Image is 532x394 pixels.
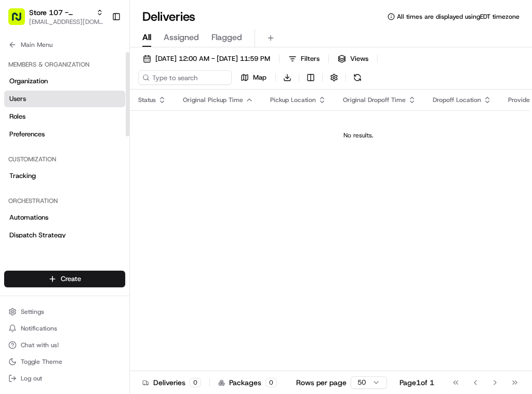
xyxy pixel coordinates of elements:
[4,108,125,125] a: Roles
[10,10,31,31] img: Nash
[4,126,125,143] a: Preferences
[284,52,324,66] button: Filters
[4,371,125,386] button: Log out
[4,168,125,184] a: Tracking
[155,54,270,63] span: [DATE] 12:00 AM - [DATE] 11:59 PM
[4,73,125,90] a: Organization
[10,42,189,58] p: Welcome 👋
[265,378,277,387] div: 0
[4,227,125,244] a: Dispatch Strategy
[9,231,66,240] span: Dispatch Strategy
[88,152,96,160] div: 💻
[73,176,126,184] a: Powered byPylon
[35,110,131,118] div: We're available if you need us!
[21,358,62,366] span: Toggle Theme
[29,7,92,18] button: Store 107 - Prentice Hospital (Just Salad)
[6,147,84,166] a: 📗Knowledge Base
[164,31,199,44] span: Assigned
[350,54,368,63] span: Views
[9,213,48,222] span: Automations
[103,176,126,184] span: Pylon
[253,73,267,82] span: Map
[98,151,167,161] span: API Documentation
[4,37,125,52] button: Main Menu
[9,171,36,181] span: Tracking
[10,152,19,160] div: 📗
[4,354,125,369] button: Toggle Theme
[61,274,81,284] span: Create
[4,56,125,73] div: Members & Organization
[35,99,170,110] div: Start new chat
[4,304,125,319] button: Settings
[138,70,232,85] input: Type to search
[27,67,171,78] input: Clear
[142,31,151,44] span: All
[343,96,406,104] span: Original Dropoff Time
[4,193,125,209] div: Orchestration
[142,377,201,388] div: Deliveries
[4,4,108,29] button: Store 107 - Prentice Hospital (Just Salad)[EMAIL_ADDRESS][DOMAIN_NAME]
[190,378,201,387] div: 0
[333,52,373,66] button: Views
[29,18,103,26] button: [EMAIL_ADDRESS][DOMAIN_NAME]
[84,147,171,166] a: 💻API Documentation
[397,12,520,21] span: All times are displayed using EDT timezone
[183,96,243,104] span: Original Pickup Time
[9,130,45,139] span: Preferences
[4,338,125,352] button: Chat with us!
[4,209,125,226] a: Automations
[4,151,125,168] div: Customization
[4,321,125,336] button: Notifications
[9,112,25,121] span: Roles
[10,99,29,118] img: 1736555255976-a54dd68f-1ca7-489b-9aae-adbdc363a1c4
[21,308,44,316] span: Settings
[21,374,42,383] span: Log out
[4,271,125,287] button: Create
[21,341,59,349] span: Chat with us!
[218,377,277,388] div: Packages
[21,151,79,161] span: Knowledge Base
[400,377,434,388] div: Page 1 of 1
[138,96,156,104] span: Status
[21,41,52,49] span: Main Menu
[21,324,57,333] span: Notifications
[301,54,320,63] span: Filters
[296,377,347,388] p: Rows per page
[270,96,316,104] span: Pickup Location
[211,31,242,44] span: Flagged
[236,70,271,85] button: Map
[138,52,275,66] button: [DATE] 12:00 AM - [DATE] 11:59 PM
[9,77,48,86] span: Organization
[4,91,125,107] a: Users
[350,70,365,85] button: Refresh
[177,103,189,115] button: Start new chat
[433,96,481,104] span: Dropoff Location
[9,94,26,104] span: Users
[142,8,195,25] h1: Deliveries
